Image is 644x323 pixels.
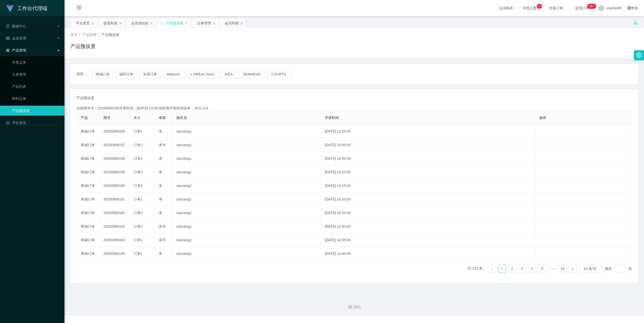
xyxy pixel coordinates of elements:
[321,206,535,220] td: [DATE] 14:25:00
[159,143,166,147] span: 多件
[176,116,187,120] span: 操作员
[321,247,535,261] td: [DATE] 14:40:00
[539,116,546,120] span: 操作
[77,125,99,138] td: 商城订单
[99,193,130,206] td: 20250906161
[597,267,600,271] i: 图标: down
[6,6,47,10] a: 工作台代理端
[99,125,130,138] td: 20250906156
[134,197,143,201] span: 订单1
[12,106,60,116] a: 产品预设置
[12,57,60,67] a: 开奖记录
[91,22,94,25] i: 图标: close
[321,166,535,179] td: [DATE] 14:10:00
[627,6,631,10] i: 图标: global
[172,179,321,193] td: sanzang1
[12,69,60,79] a: 注单管理
[77,220,99,233] td: 商城订单
[70,33,77,37] span: 首页
[134,252,143,256] span: 订单1
[468,265,486,273] li: 共 133 条，
[83,33,97,37] span: 产品管理
[70,43,96,50] h1: 产品预设置
[172,247,321,261] td: sanzang1
[159,129,162,133] span: 单
[518,265,526,272] a: 3
[79,33,80,37] span: /
[76,95,94,101] span: 产品预设值
[498,265,506,272] a: 1
[159,197,162,201] span: 单
[325,116,339,120] span: 开奖时间
[92,70,114,78] button: 商城订单
[225,18,239,28] div: 会员列表
[77,166,99,179] td: 商城订单
[6,24,10,28] i: 图标: check-circle-o
[99,138,130,152] td: 20250906157
[77,193,99,206] td: 商城订单
[172,166,321,179] td: sanzang1
[134,211,143,215] span: 订单2
[159,224,166,228] span: 多件
[584,265,596,272] div: 10 条/页
[548,265,556,273] span: •••
[6,48,26,52] span: 产品管理
[6,118,60,128] a: 图标: dashboard平台首页
[548,265,556,273] li: 向后 5 页
[528,265,536,273] li: 4
[70,0,88,16] i: 图标: menu-fold
[77,233,99,247] td: 商城订单
[636,52,642,58] i: 图标: setting
[159,170,162,174] span: 单
[159,211,162,215] span: 单
[12,94,60,104] a: 即时注单
[559,265,566,272] a: 14
[103,18,117,28] div: 提现列表
[197,18,211,28] div: 注单管理
[134,238,143,242] span: 订单1
[99,179,130,193] td: 20250906160
[172,233,321,247] td: sanzang1
[77,179,99,193] td: 商城订单
[159,156,162,160] span: 单
[99,206,130,220] td: 20250906162
[166,18,183,28] div: 产品预设置
[321,125,535,138] td: [DATE] 13:55:00
[134,184,143,188] span: 订单2
[131,18,149,28] div: 会员加扣款
[546,6,566,10] span: 充值订单
[587,4,596,9] sup: 1093
[134,170,143,174] span: 订单2
[77,152,99,166] td: 商城订单
[321,233,535,247] td: [DATE] 14:35:00
[321,152,535,166] td: [DATE] 14:05:00
[571,267,574,270] i: 图标: right
[633,20,638,25] i: 图标: unlock
[160,21,164,25] i: 图标: sync
[539,265,546,272] a: 5
[213,22,216,25] i: 图标: close
[76,70,92,78] span: 类型：
[68,304,640,310] div: 2021
[77,138,99,152] td: 商城订单
[159,184,162,188] span: 单
[240,22,243,25] i: 图标: close
[76,106,632,111] div: 当前期号为：20250906156开奖时间：[DATE] 13:55:00距离开奖时间还有：00:0-118
[102,33,119,37] span: 产品预设置
[221,70,238,78] button: IKEA.
[172,193,321,206] td: sanzang1
[99,33,100,37] span: /
[573,6,592,10] span: 提现订单
[539,4,540,9] p: 9
[569,265,577,273] li: 下一页
[508,265,516,272] a: 2
[99,166,130,179] td: 20250906159
[115,70,137,78] button: 福利订单
[185,22,188,25] i: 图标: close
[159,252,162,256] span: 单
[76,18,90,28] div: 平台首页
